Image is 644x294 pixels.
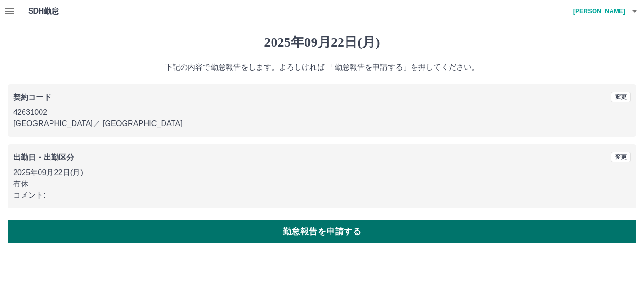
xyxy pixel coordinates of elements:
[13,153,74,161] b: 出勤日・出勤区分
[8,34,636,50] h1: 2025年09月22日(月)
[13,167,631,178] p: 2025年09月22日(月)
[8,62,636,73] p: 下記の内容で勤怠報告をします。よろしければ 「勤怠報告を申請する」を押してください。
[8,220,636,243] button: 勤怠報告を申請する
[13,178,631,190] p: 有休
[611,92,631,102] button: 変更
[13,190,631,201] p: コメント:
[13,118,631,129] p: [GEOGRAPHIC_DATA] ／ [GEOGRAPHIC_DATA]
[13,93,51,101] b: 契約コード
[611,152,631,162] button: 変更
[13,107,631,118] p: 42631002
